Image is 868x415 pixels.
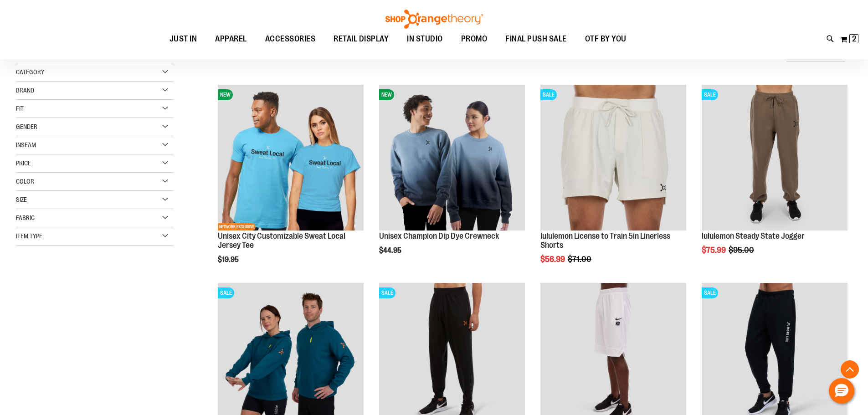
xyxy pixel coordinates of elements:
[16,196,27,203] span: Size
[702,231,805,241] a: lululemon Steady State Jogger
[169,29,197,49] span: JUST IN
[540,89,557,100] span: SALE
[568,255,593,264] span: $71.00
[265,29,316,49] span: ACCESSORIES
[702,287,718,298] span: SALE
[16,141,36,149] span: Inseam
[452,29,497,50] a: PROMO
[218,89,233,100] span: NEW
[398,29,452,50] a: IN STUDIO
[702,89,718,100] span: SALE
[576,29,636,50] a: OTF BY YOU
[702,85,847,232] a: lululemon Steady State JoggerSALE
[218,223,256,231] span: NETWORK EXCLUSIVE
[829,378,854,404] button: Hello, have a question? Let’s chat.
[407,29,443,49] span: IN STUDIO
[505,29,567,49] span: FINAL PUSH SALE
[702,85,847,231] img: lululemon Steady State Jogger
[16,123,37,130] span: Gender
[375,80,529,278] div: product
[160,29,206,50] a: JUST IN
[334,29,389,49] span: RETAIL DISPLAY
[379,246,403,255] span: $44.95
[218,85,364,231] img: Unisex City Customizable Fine Jersey Tee
[841,360,859,379] button: Back To Top
[218,256,240,264] span: $19.95
[536,80,691,287] div: product
[379,85,525,232] a: Unisex Champion Dip Dye CrewneckNEW
[379,287,395,298] span: SALE
[384,10,484,29] img: Shop Orangetheory
[16,159,31,167] span: Price
[379,89,394,100] span: NEW
[213,80,368,287] div: product
[379,85,525,231] img: Unisex Champion Dip Dye Crewneck
[218,287,234,298] span: SALE
[324,29,398,50] a: RETAIL DISPLAY
[16,178,34,185] span: Color
[16,68,44,76] span: Category
[16,87,34,94] span: Brand
[697,80,852,278] div: product
[16,105,24,112] span: Fit
[379,231,499,241] a: Unisex Champion Dip Dye Crewneck
[585,29,627,49] span: OTF BY YOU
[218,85,364,232] a: Unisex City Customizable Fine Jersey TeeNEWNETWORK EXCLUSIVE
[702,246,727,255] span: $75.99
[215,29,247,49] span: APPAREL
[256,29,325,50] a: ACCESSORIES
[540,255,566,264] span: $56.99
[540,85,686,232] a: lululemon License to Train 5in Linerless ShortsSALE
[218,231,345,250] a: Unisex City Customizable Sweat Local Jersey Tee
[540,85,686,231] img: lululemon License to Train 5in Linerless Shorts
[852,34,856,43] span: 2
[496,29,576,50] a: FINAL PUSH SALE
[729,246,755,255] span: $95.00
[16,214,35,221] span: Fabric
[206,29,256,49] a: APPAREL
[461,29,488,49] span: PROMO
[540,231,670,250] a: lululemon License to Train 5in Linerless Shorts
[16,232,42,240] span: Item Type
